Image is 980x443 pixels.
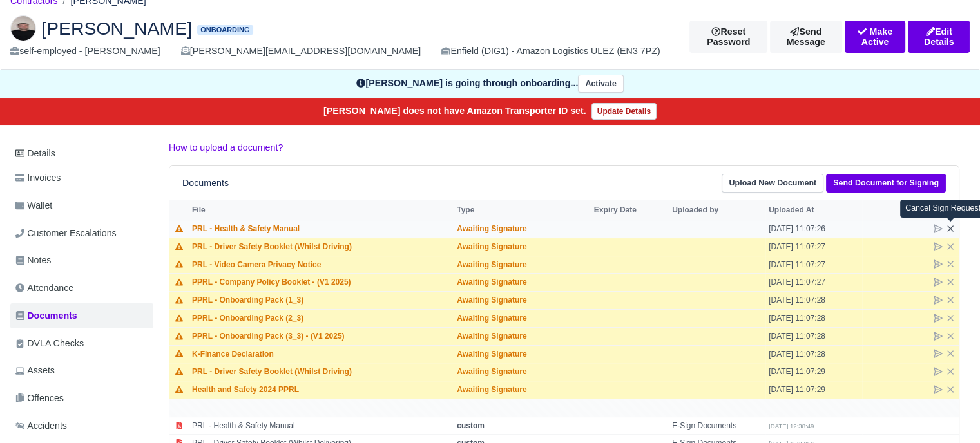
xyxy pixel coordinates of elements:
td: Awaiting Signature [454,292,591,310]
a: Notes [10,248,153,273]
td: PRL - Health & Safety Manual [189,417,454,435]
td: Health and Safety 2024 PPRL [189,381,454,399]
td: PPRL - Onboarding Pack (2_3) [189,309,454,327]
td: [DATE] 11:07:28 [765,345,862,363]
a: Wallet [10,193,153,218]
a: Documents [10,303,153,328]
span: DVLA Checks [15,336,84,351]
td: Awaiting Signature [454,274,591,292]
div: Scott cutts [1,5,979,70]
th: Type [454,200,591,220]
span: [PERSON_NAME] [41,19,192,37]
a: Edit Details [908,21,970,53]
a: Update Details [591,103,657,120]
th: Expiry Date [591,200,669,220]
span: Onboarding [197,25,253,35]
span: Offences [15,391,64,406]
th: Uploaded by [669,200,765,220]
a: Customer Escalations [10,221,153,246]
td: Awaiting Signature [454,363,591,381]
td: K-Finance Declaration [189,345,454,363]
span: Invoices [15,171,61,185]
a: Upload New Document [722,174,823,193]
td: [DATE] 11:07:27 [765,238,862,256]
td: Awaiting Signature [454,381,591,399]
a: How to upload a document? [169,142,283,153]
th: File [189,200,454,220]
span: Documents [15,308,77,323]
a: Send Document for Signing [826,174,946,193]
td: E-Sign Documents [669,417,765,435]
td: PRL - Driver Safety Booklet (Whilst Driving) [189,238,454,256]
button: Make Active [845,21,906,53]
td: [DATE] 11:07:29 [765,363,862,381]
strong: custom [457,421,485,430]
div: [PERSON_NAME][EMAIL_ADDRESS][DOMAIN_NAME] [181,44,421,59]
a: Accidents [10,413,153,438]
a: Assets [10,358,153,383]
td: Awaiting Signature [454,327,591,345]
td: Awaiting Signature [454,256,591,274]
button: Reset Password [689,21,767,53]
a: Send Message [770,21,842,53]
td: [DATE] 11:07:27 [765,256,862,274]
td: [DATE] 11:07:28 [765,292,862,310]
a: Offences [10,386,153,411]
h6: Documents [182,178,229,189]
a: Details [10,142,153,165]
td: Awaiting Signature [454,238,591,256]
button: Activate [578,75,623,93]
td: [DATE] 11:07:26 [765,220,862,238]
th: Uploaded At [765,200,862,220]
div: Enfield (DIG1) - Amazon Logistics ULEZ (EN3 7PZ) [441,44,660,59]
span: Wallet [15,198,52,213]
a: Attendance [10,276,153,301]
td: Awaiting Signature [454,309,591,327]
td: [DATE] 11:07:28 [765,327,862,345]
td: PRL - Video Camera Privacy Notice [189,256,454,274]
td: PPRL - Onboarding Pack (3_3) - (V1 2025) [189,327,454,345]
td: [DATE] 11:07:28 [765,309,862,327]
td: PRL - Driver Safety Booklet (Whilst Driving) [189,363,454,381]
div: self-employed - [PERSON_NAME] [10,44,160,59]
a: Invoices [10,165,153,191]
td: Awaiting Signature [454,345,591,363]
span: Notes [15,253,51,268]
td: Awaiting Signature [454,220,591,238]
td: PPRL - Company Policy Booklet - (V1 2025) [189,274,454,292]
span: Assets [15,363,55,378]
td: PRL - Health & Safety Manual [189,220,454,238]
small: [DATE] 12:38:49 [769,422,814,429]
td: [DATE] 11:07:29 [765,381,862,399]
span: Attendance [15,281,73,296]
span: Accidents [15,419,67,433]
a: DVLA Checks [10,331,153,356]
td: PPRL - Onboarding Pack (1_3) [189,292,454,310]
span: Customer Escalations [15,226,117,241]
td: [DATE] 11:07:27 [765,274,862,292]
iframe: Chat Widget [916,381,980,443]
